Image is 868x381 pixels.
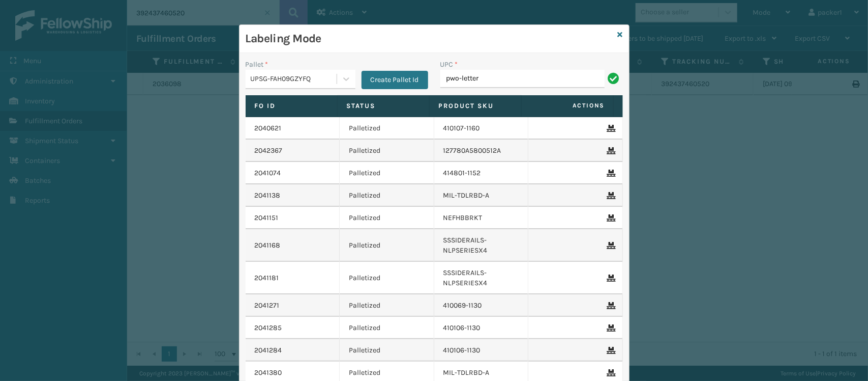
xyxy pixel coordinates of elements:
a: 2041380 [255,368,282,378]
td: Palletized [340,339,434,362]
label: Status [347,101,420,111]
td: Palletized [340,229,434,262]
i: Remove From Pallet [607,275,613,282]
td: SSSIDERAILS-NLPSERIESX4 [434,262,529,294]
td: Palletized [340,262,434,294]
td: Palletized [340,140,434,162]
button: Create Pallet Id [362,71,428,89]
a: 2041151 [255,213,279,223]
a: 2041168 [255,240,281,251]
a: 2041271 [255,301,280,311]
i: Remove From Pallet [607,347,613,354]
label: Pallet [246,59,268,70]
td: 410106-1130 [434,339,529,362]
i: Remove From Pallet [607,369,613,376]
a: 2040621 [255,123,282,133]
h3: Labeling Mode [246,31,614,46]
a: 2041074 [255,168,281,178]
td: 410106-1130 [434,317,529,339]
i: Remove From Pallet [607,324,613,332]
td: 410107-1160 [434,117,529,140]
td: Palletized [340,207,434,229]
td: MIL-TDLRBD-A [434,184,529,207]
a: 2041138 [255,190,281,201]
td: 127780A5800512A [434,140,529,162]
td: Palletized [340,117,434,140]
td: Palletized [340,184,434,207]
i: Remove From Pallet [607,302,613,309]
td: Palletized [340,294,434,317]
i: Remove From Pallet [607,147,613,154]
td: Palletized [340,162,434,184]
td: Palletized [340,317,434,339]
div: UPSG-FAH09GZYFQ [251,74,338,85]
i: Remove From Pallet [607,214,613,222]
label: UPC [440,59,458,70]
td: 410069-1130 [434,294,529,317]
span: Actions [525,97,611,114]
a: 2041285 [255,323,282,333]
td: SSSIDERAILS-NLPSERIESX4 [434,229,529,262]
td: 414801-1152 [434,162,529,184]
label: Product SKU [439,101,512,111]
a: 2041284 [255,345,282,356]
i: Remove From Pallet [607,242,613,249]
i: Remove From Pallet [607,125,613,132]
a: 2042367 [255,146,283,156]
a: 2041181 [255,273,279,283]
i: Remove From Pallet [607,192,613,199]
label: Fo Id [255,101,328,111]
i: Remove From Pallet [607,170,613,177]
td: NEFHBBRKT [434,207,529,229]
